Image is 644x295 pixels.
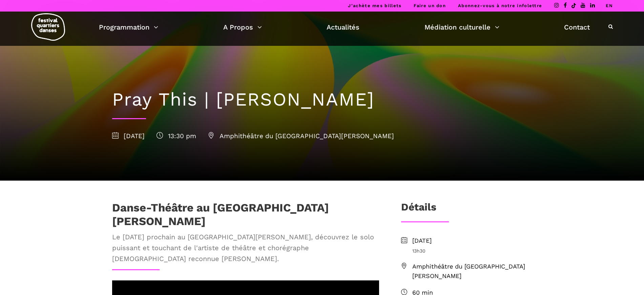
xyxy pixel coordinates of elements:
[327,21,359,33] a: Actualités
[112,232,379,264] span: Le [DATE] prochain au [GEOGRAPHIC_DATA][PERSON_NAME], découvrez le solo puissant et touchant de l...
[401,201,436,218] h3: Détails
[223,21,262,33] a: A Propos
[208,132,394,140] span: Amphithéâtre du [GEOGRAPHIC_DATA][PERSON_NAME]
[112,201,379,228] h1: Danse-Théâtre au [GEOGRAPHIC_DATA][PERSON_NAME]
[157,132,196,140] span: 13:30 pm
[424,21,499,33] a: Médiation culturelle
[414,3,446,8] a: Faire un don
[348,3,401,8] a: J’achète mes billets
[99,21,158,33] a: Programmation
[458,3,542,8] a: Abonnez-vous à notre infolettre
[412,262,532,281] span: Amphithéâtre du [GEOGRAPHIC_DATA][PERSON_NAME]
[564,21,590,33] a: Contact
[112,89,532,111] h1: Pray This | [PERSON_NAME]
[606,3,613,8] a: EN
[412,247,532,255] span: 13h30
[412,236,532,246] span: [DATE]
[112,132,145,140] span: [DATE]
[31,13,65,41] img: logo-fqd-med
